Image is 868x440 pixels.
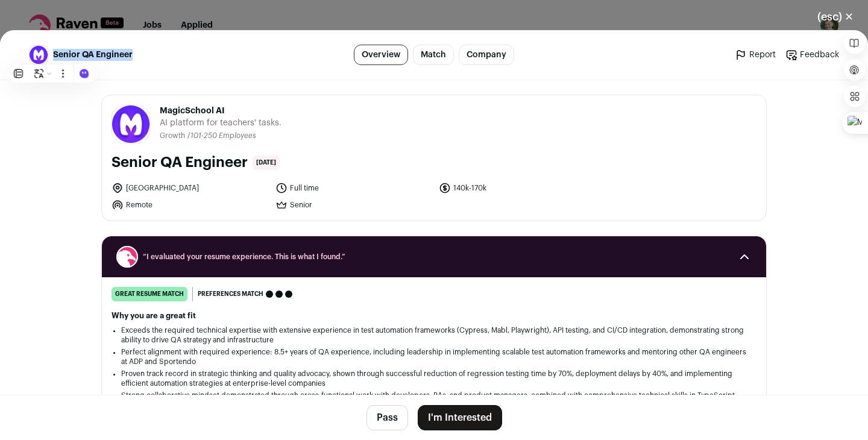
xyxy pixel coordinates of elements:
a: Feedback [785,49,839,61]
li: Strong collaborative mindset demonstrated through cross-functional work with developers, BAs, and... [121,391,747,410]
button: Close modal [803,4,868,30]
span: [DATE] [253,156,280,170]
span: Preferences match [198,288,263,300]
div: great resume match [112,287,187,301]
li: Growth [160,131,187,140]
span: 101-250 Employees [190,132,256,139]
a: Overview [354,45,408,65]
button: Pass [366,405,408,430]
button: I'm Interested [418,405,502,430]
li: Senior [275,199,432,211]
li: Full time [275,182,432,194]
span: Senior QA Engineer [53,49,133,61]
img: 2510c71078bd75e37ac0edb428442ea4acc6be0b0816fb46172f0239aa2d3b6c.jpg [112,105,149,143]
span: “I evaluated your resume experience. This is what I found.” [143,252,725,262]
li: [GEOGRAPHIC_DATA] [112,182,268,194]
li: Proven track record in strategic thinking and quality advocacy, shown through successful reductio... [121,369,747,388]
li: 140k-170k [439,182,596,194]
h2: Why you are a great fit [112,311,756,321]
h1: Senior QA Engineer [112,153,248,172]
li: / [187,131,256,140]
li: Exceeds the required technical expertise with extensive experience in test automation frameworks ... [121,325,747,345]
li: Perfect alignment with required experience: 8.5+ years of QA experience, including leadership in ... [121,347,747,366]
img: 2510c71078bd75e37ac0edb428442ea4acc6be0b0816fb46172f0239aa2d3b6c.jpg [30,46,48,64]
a: Company [459,45,514,65]
span: AI platform for teachers' tasks. [160,117,281,129]
a: Match [413,45,454,65]
a: Report [735,49,776,61]
li: Remote [112,199,268,211]
span: MagicSchool AI [160,105,281,117]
